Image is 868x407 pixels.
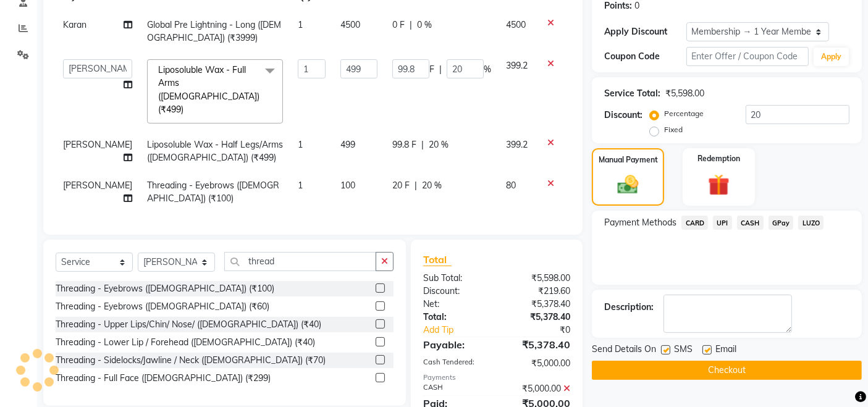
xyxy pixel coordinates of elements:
[423,372,570,383] div: Payments
[599,154,658,166] label: Manual Payment
[414,357,497,370] div: Cash Tendered:
[63,19,86,30] span: Karan
[611,173,644,197] img: _cash.svg
[56,336,315,349] div: Threading - Lower Lip / Forehead ([DEMOGRAPHIC_DATA]) (₹40)
[423,253,452,266] span: Total
[665,87,704,100] div: ₹5,598.00
[604,301,654,314] div: Description:
[56,318,321,331] div: Threading - Upper Lips/Chin/ Nose/ ([DEMOGRAPHIC_DATA]) (₹40)
[439,63,442,76] span: |
[410,19,412,31] span: |
[506,19,526,30] span: 4500
[414,311,497,324] div: Total:
[417,19,432,31] span: 0 %
[664,124,683,135] label: Fixed
[340,139,355,150] span: 499
[429,63,434,76] span: F
[414,382,497,395] div: CASH
[497,357,579,370] div: ₹5,000.00
[497,298,579,311] div: ₹5,378.40
[497,272,579,285] div: ₹5,598.00
[298,19,303,30] span: 1
[769,216,794,230] span: GPay
[56,282,274,295] div: Threading - Eyebrows ([DEMOGRAPHIC_DATA]) (₹100)
[63,180,132,191] span: [PERSON_NAME]
[592,343,656,358] span: Send Details On
[604,25,686,38] div: Apply Discount
[429,138,449,151] span: 20 %
[147,139,283,163] span: Liposoluble Wax - Half Legs/Arms ([DEMOGRAPHIC_DATA]) (₹499)
[506,180,516,191] span: 80
[298,139,303,150] span: 1
[414,272,497,285] div: Sub Total:
[158,64,259,115] span: Liposoluble Wax - Full Arms ([DEMOGRAPHIC_DATA]) (₹499)
[506,60,528,71] span: 399.2
[737,216,764,230] span: CASH
[697,153,740,164] label: Redemption
[414,324,510,337] a: Add Tip
[414,337,497,352] div: Payable:
[56,372,271,385] div: Threading - Full Face ([DEMOGRAPHIC_DATA]) (₹299)
[664,108,704,119] label: Percentage
[701,172,736,199] img: _gift.svg
[713,216,732,230] span: UPI
[340,180,355,191] span: 100
[604,109,643,122] div: Discount:
[497,337,579,352] div: ₹5,378.40
[686,47,809,66] input: Enter Offer / Coupon Code
[415,179,417,192] span: |
[414,285,497,298] div: Discount:
[340,19,360,30] span: 4500
[224,252,376,271] input: Search or Scan
[183,104,189,115] a: x
[674,343,693,358] span: SMS
[604,50,686,63] div: Coupon Code
[604,87,660,100] div: Service Total:
[422,179,442,192] span: 20 %
[63,139,132,150] span: [PERSON_NAME]
[814,48,849,66] button: Apply
[497,285,579,298] div: ₹219.60
[147,19,281,43] span: Global Pre Lightning - Long ([DEMOGRAPHIC_DATA]) (₹3999)
[147,180,279,204] span: Threading - Eyebrows ([DEMOGRAPHIC_DATA]) (₹100)
[604,216,676,229] span: Payment Methods
[592,361,862,380] button: Checkout
[392,179,410,192] span: 20 F
[414,298,497,311] div: Net:
[484,63,491,76] span: %
[56,354,326,367] div: Threading - Sidelocks/Jawline / Neck ([DEMOGRAPHIC_DATA]) (₹70)
[56,300,269,313] div: Threading - Eyebrows ([DEMOGRAPHIC_DATA]) (₹60)
[798,216,824,230] span: LUZO
[392,138,416,151] span: 99.8 F
[511,324,580,337] div: ₹0
[715,343,736,358] span: Email
[497,382,579,395] div: ₹5,000.00
[681,216,708,230] span: CARD
[298,180,303,191] span: 1
[421,138,424,151] span: |
[497,311,579,324] div: ₹5,378.40
[506,139,528,150] span: 399.2
[392,19,405,31] span: 0 F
